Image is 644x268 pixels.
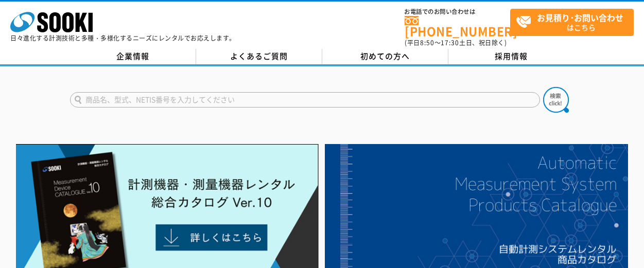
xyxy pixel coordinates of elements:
p: 日々進化する計測技術と多種・多様化するニーズにレンタルでお応えします。 [10,35,236,41]
a: よくあるご質問 [196,49,322,64]
span: 8:50 [420,38,434,47]
a: [PHONE_NUMBER] [405,16,510,37]
a: 企業情報 [70,49,196,64]
a: お見積り･お問い合わせはこちら [510,9,634,36]
span: お電話でのお問い合わせは [405,9,510,15]
a: 採用情報 [448,49,575,64]
span: 17:30 [441,38,459,47]
a: 初めての方へ [322,49,448,64]
span: (平日 ～ 土日、祝日除く) [405,38,507,47]
img: btn_search.png [543,87,569,113]
span: 初めての方へ [360,50,410,62]
input: 商品名、型式、NETIS番号を入力してください [70,92,540,108]
span: はこちら [516,9,633,35]
strong: お見積り･お問い合わせ [537,11,623,24]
